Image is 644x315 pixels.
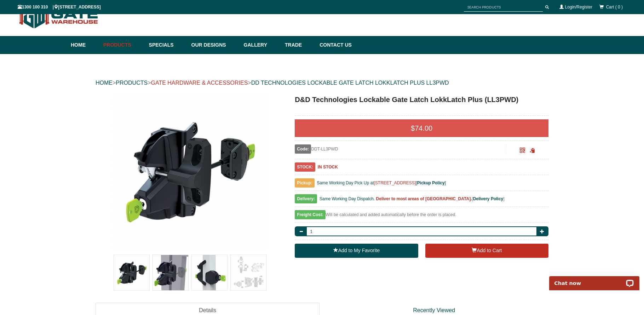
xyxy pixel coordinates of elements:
[192,255,227,290] img: D&D Technologies Lockable Gate Latch LokkLatch Plus (LL3PWD)
[240,36,281,54] a: Gallery
[295,195,548,207] div: [ ]
[188,36,240,54] a: Our Designs
[112,94,268,250] img: D&D Technologies Lockable Gate Latch LokkLatch Plus (LL3PWD) - - Gate Warehouse
[606,5,623,10] span: Cart ( 0 )
[295,144,311,154] span: Code:
[318,165,338,170] b: IN STOCK
[317,180,446,185] span: Same Working Day Pick Up at [ ]
[71,36,100,54] a: Home
[145,36,188,54] a: Specials
[96,94,283,250] a: D&D Technologies Lockable Gate Latch LokkLatch Plus (LL3PWD) - - Gate Warehouse
[96,72,548,94] div: > > >
[464,3,543,12] input: SEARCH PRODUCTS
[18,5,101,10] span: 1300 100 310 | [STREET_ADDRESS]
[316,36,352,54] a: Contact Us
[530,148,535,153] span: Click to copy the URL
[295,119,548,137] div: $
[295,94,548,105] h1: D&D Technologies Lockable Gate Latch LokkLatch Plus (LL3PWD)
[520,149,525,154] a: Click to enlarge and scan to share.
[545,268,644,290] iframe: LiveChat chat widget
[295,210,326,219] span: Freight Cost:
[100,36,145,54] a: Products
[374,180,416,185] a: [STREET_ADDRESS]
[295,144,506,154] div: DDT-LL3PWD
[295,194,317,203] span: Delivery:
[295,162,315,172] span: STOCK:
[417,180,445,185] a: Pickup Policy
[473,196,503,201] a: Delivery Policy
[295,244,418,258] a: Add to My Favorite
[116,80,148,86] a: PRODUCTS
[96,80,113,86] a: HOME
[376,196,472,201] b: Deliver to most areas of [GEOGRAPHIC_DATA].
[415,124,432,132] span: 74.00
[251,80,449,86] a: DD TECHNOLOGIES LOCKABLE GATE LATCH LOKKLATCH PLUS LL3PWD
[320,196,375,201] span: Same Working Day Dispatch.
[114,255,149,290] img: D&D Technologies Lockable Gate Latch LokkLatch Plus (LL3PWD)
[295,178,314,188] span: Pickup:
[153,255,188,290] img: D&D Technologies Lockable Gate Latch LokkLatch Plus (LL3PWD)
[231,255,266,290] img: D&D Technologies Lockable Gate Latch LokkLatch Plus (LL3PWD)
[281,36,316,54] a: Trade
[151,80,248,86] a: GATE HARDWARE & ACCESSORIES
[295,210,548,223] div: Will be calculated and added automatically before the order is placed.
[425,244,548,258] button: Add to Cart
[565,5,592,10] a: Login/Register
